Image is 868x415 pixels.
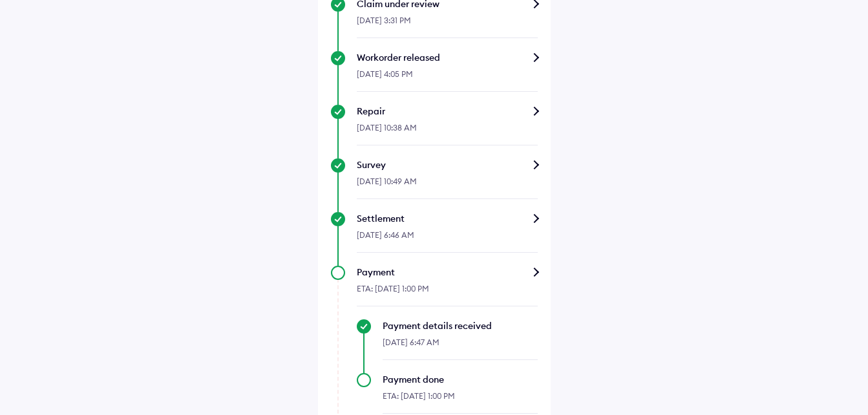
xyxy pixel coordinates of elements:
[357,51,538,64] div: Workorder released
[357,10,538,38] div: [DATE] 3:31 PM
[357,118,538,145] div: [DATE] 10:38 AM
[383,332,538,360] div: [DATE] 6:47 AM
[383,319,538,332] div: Payment details received
[357,212,538,225] div: Settlement
[357,279,538,306] div: ETA: [DATE] 1:00 PM
[383,386,538,414] div: ETA: [DATE] 1:00 PM
[357,105,538,118] div: Repair
[383,373,538,386] div: Payment done
[357,266,538,279] div: Payment
[357,225,538,253] div: [DATE] 6:46 AM
[357,64,538,92] div: [DATE] 4:05 PM
[357,158,538,171] div: Survey
[357,171,538,199] div: [DATE] 10:49 AM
